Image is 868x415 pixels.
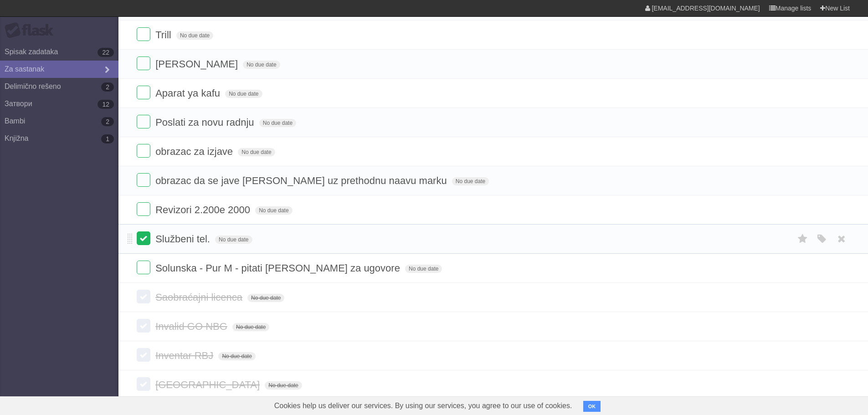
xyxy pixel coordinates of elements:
[137,377,150,391] label: Done
[265,397,581,415] span: Cookies help us deliver our services. By using our services, you agree to our use of cookies.
[452,177,489,185] span: No due date
[218,352,255,360] span: No due date
[137,261,150,274] label: Done
[137,144,150,158] label: Done
[155,350,216,361] span: Inventar RBJ
[137,202,150,216] label: Done
[247,294,284,302] span: No due date
[259,119,296,127] span: No due date
[98,100,114,109] b: 12
[137,27,150,41] label: Done
[137,348,150,362] label: Done
[155,146,235,157] span: obrazac za izjave
[137,231,150,245] label: Done
[137,86,150,99] label: Done
[176,31,213,40] span: No due date
[5,22,59,39] div: Flask
[155,29,174,41] span: Trill
[155,379,262,390] span: [GEOGRAPHIC_DATA]
[101,134,114,143] b: 1
[155,87,222,99] span: Aparat ya kafu
[232,323,269,331] span: No due date
[155,233,212,245] span: Službeni tel.
[215,236,252,244] span: No due date
[155,204,252,215] span: Revizori 2.200e 2000
[225,90,262,98] span: No due date
[405,265,442,273] span: No due date
[137,319,150,333] label: Done
[155,262,402,274] span: Solunska - Pur M - pitati [PERSON_NAME] za ugovore
[101,82,114,92] b: 2
[137,115,150,128] label: Done
[137,173,150,187] label: Done
[794,231,812,246] label: Star task
[255,206,292,215] span: No due date
[243,61,280,69] span: No due date
[155,58,240,70] span: [PERSON_NAME]
[155,117,256,128] span: Poslati za novu radnju
[98,48,114,57] b: 22
[101,117,114,126] b: 2
[155,292,245,303] span: Saobraćajni licenca
[137,56,150,70] label: Done
[583,401,601,412] button: OK
[155,321,230,332] span: Invalid GO NBG
[265,381,302,389] span: No due date
[238,148,275,156] span: No due date
[137,290,150,303] label: Done
[155,175,449,186] span: obrazac da se jave [PERSON_NAME] uz prethodnu naavu marku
